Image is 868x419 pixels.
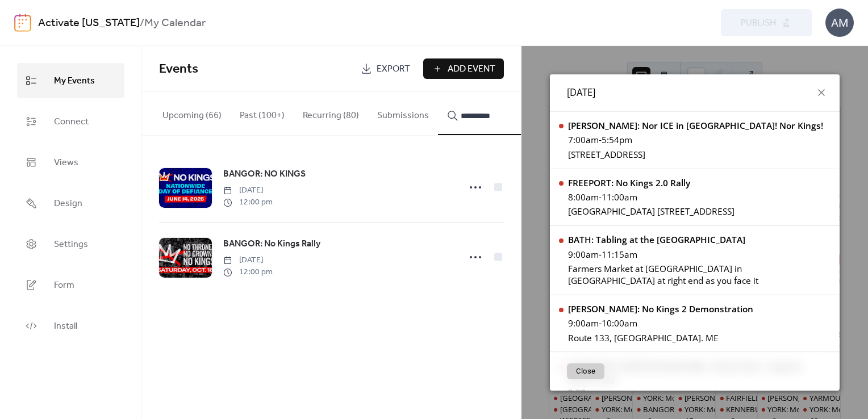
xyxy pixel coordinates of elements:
[17,186,124,221] a: Design
[54,113,89,131] span: Connect
[14,14,31,32] img: logo
[223,185,273,196] span: [DATE]
[352,58,419,79] a: Export
[54,154,78,172] span: Views
[54,72,95,90] span: My Events
[17,145,124,180] a: Views
[17,63,124,98] a: My Events
[568,206,735,217] div: [GEOGRAPHIC_DATA] [STREET_ADDRESS]
[17,104,124,139] a: Connect
[599,317,602,329] span: -
[54,276,74,295] span: Form
[599,249,602,261] span: -
[602,317,637,329] span: 10:00am
[368,92,438,134] button: Submissions
[54,195,82,213] span: Design
[223,266,273,278] span: 12:00 pm
[159,57,198,82] span: Events
[231,92,294,134] button: Past (100+)
[144,12,206,34] b: My Calendar
[17,308,124,343] a: Install
[568,303,753,315] div: [PERSON_NAME]: No Kings 2 Demonstration
[568,120,823,132] div: [PERSON_NAME]: Nor ICE in [GEOGRAPHIC_DATA]! Nor Kings!
[153,92,231,134] button: Upcoming (66)
[38,12,140,34] a: Activate [US_STATE]
[599,191,602,203] span: -
[568,177,735,189] div: FREEPORT: No Kings 2.0 Rally
[54,236,88,254] span: Settings
[568,317,599,329] span: 9:00am
[568,191,599,203] span: 8:00am
[567,86,595,100] span: [DATE]
[140,12,144,34] b: /
[223,167,306,182] a: BANGOR: NO KINGS
[602,134,632,146] span: 5:54pm
[567,363,604,379] button: Close
[423,58,504,79] button: Add Event
[223,254,273,266] span: [DATE]
[377,62,410,76] span: Export
[294,92,368,134] button: Recurring (80)
[568,234,831,246] div: BATH: Tabling at the [GEOGRAPHIC_DATA]
[602,191,637,203] span: 11:00am
[223,237,320,252] a: BANGOR: No Kings Rally
[568,134,599,146] span: 7:00am
[17,267,124,303] a: Form
[568,263,831,287] div: Farmers Market at [GEOGRAPHIC_DATA] in [GEOGRAPHIC_DATA] at right end as you face it
[448,62,495,76] span: Add Event
[599,134,602,146] span: -
[223,167,306,181] span: BANGOR: NO KINGS
[568,149,823,161] div: [STREET_ADDRESS]
[568,332,753,344] div: Route 133, [GEOGRAPHIC_DATA]. ME
[825,9,854,37] div: AM
[54,317,77,336] span: Install
[223,196,273,208] span: 12:00 pm
[17,227,124,262] a: Settings
[568,249,599,261] span: 9:00am
[602,249,637,261] span: 11:15am
[223,237,320,251] span: BANGOR: No Kings Rally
